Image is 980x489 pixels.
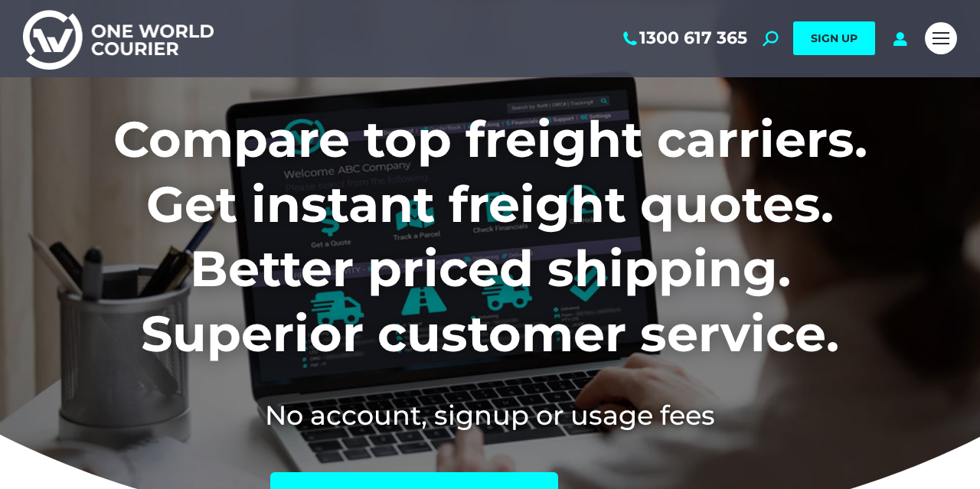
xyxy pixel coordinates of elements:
[23,107,957,366] h1: Compare top freight carriers. Get instant freight quotes. Better priced shipping. Superior custom...
[23,396,957,434] h2: No account, signup or usage fees
[23,8,214,70] img: One World Courier
[811,31,857,45] span: SIGN UP
[925,22,957,54] a: Mobile menu icon
[620,28,747,48] a: 1300 617 365
[793,21,875,55] a: SIGN UP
